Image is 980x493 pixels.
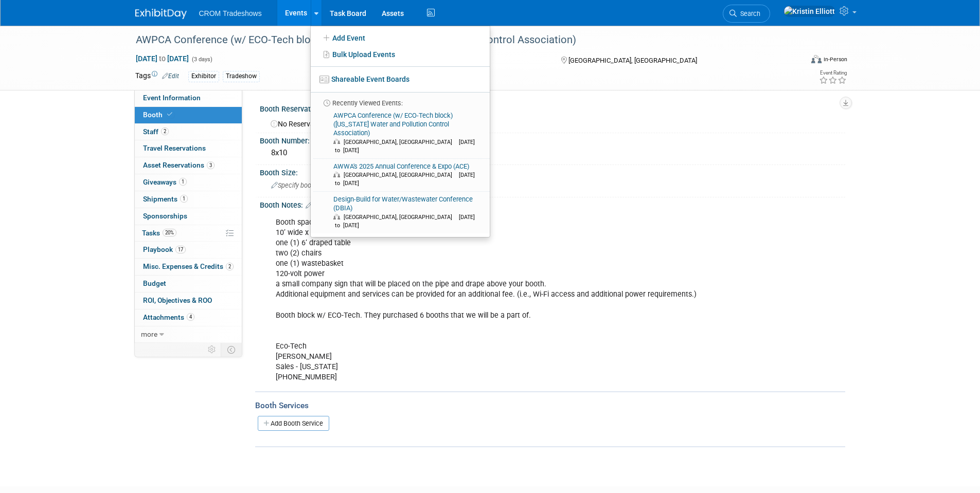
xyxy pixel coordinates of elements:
span: Attachments [143,313,194,321]
a: Asset Reservations3 [135,157,242,174]
a: Shareable Event Boards [311,70,490,88]
div: Booth Number: [260,133,845,146]
img: Kristin Elliott [783,6,835,17]
div: Booth Reservation & Invoice: [260,101,845,115]
i: Booth reservation complete [167,112,172,117]
img: Format-Inperson.png [811,55,822,63]
a: Edit [162,72,179,80]
a: Giveaways1 [135,174,242,191]
a: Shipments1 [135,191,242,208]
a: Budget [135,276,242,292]
a: Travel Reservations [135,140,242,157]
div: Event Format [742,53,848,69]
div: No Reservation Required [268,116,838,129]
a: ROI, Objectives & ROO [135,293,242,309]
a: Attachments4 [135,309,242,326]
span: Giveaways [143,178,187,186]
span: 4 [187,313,194,321]
span: [DATE] [DATE] [135,54,189,63]
a: Staff2 [135,124,242,140]
span: 1 [179,178,187,186]
span: Travel Reservations [143,144,206,152]
span: Sponsorships [143,212,187,220]
td: Tags [135,70,179,82]
div: Booth Size: [260,165,845,178]
span: Event Information [143,94,201,102]
a: Event Information [135,90,242,106]
td: Personalize Event Tab Strip [203,343,221,356]
span: to [157,54,167,63]
span: 20% [163,229,176,236]
div: AWPCA Conference (w/ ECO-Tech block) ([US_STATE] Water and Pollution Control Association) [132,31,787,49]
a: Misc. Expenses & Credits2 [135,259,242,275]
img: ExhibitDay [135,9,187,19]
span: ROI, Objectives & ROO [143,296,212,304]
span: 2 [226,263,234,270]
span: Specify booth size [271,181,330,189]
td: Toggle Event Tabs [221,343,242,356]
span: Staff [143,127,169,136]
span: more [141,330,157,338]
span: [GEOGRAPHIC_DATA], [GEOGRAPHIC_DATA] [344,214,457,221]
a: Search [723,5,770,23]
a: Add Booth Service [258,416,329,431]
a: Add Event [311,30,490,46]
a: Bulk Upload Events [311,46,490,63]
span: (3 days) [191,56,212,63]
span: 3 [207,161,215,169]
span: [DATE] to [DATE] [333,139,475,154]
span: [GEOGRAPHIC_DATA], [GEOGRAPHIC_DATA] [568,57,697,64]
div: Tradeshow [223,71,260,82]
a: Booth [135,107,242,123]
div: Booth spaces will be 10’ wide x 8’ deep one (1) 6’ draped table two (2) chairs one (1) wastebaske... [269,212,732,388]
span: Shipments [143,195,188,203]
a: more [135,326,242,343]
div: Event Rating [819,70,847,76]
div: Booth Services [255,400,845,411]
span: 17 [175,246,186,253]
div: In-Person [823,56,847,63]
li: Recently Viewed Events: [311,92,490,108]
span: Budget [143,279,166,287]
a: AWWA's 2025 Annual Conference & Expo (ACE) [GEOGRAPHIC_DATA], [GEOGRAPHIC_DATA] [DATE] to [DATE] [314,159,486,192]
div: 8x10 [268,145,838,161]
span: Booth [143,111,174,119]
span: [GEOGRAPHIC_DATA], [GEOGRAPHIC_DATA] [344,172,457,178]
a: Edit [306,202,323,209]
span: Misc. Expenses & Credits [143,262,234,270]
img: seventboard-3.png [319,76,329,83]
span: CROM Tradeshows [199,9,262,17]
span: 1 [180,195,188,203]
a: AWPCA Conference (w/ ECO-Tech block) ([US_STATE] Water and Pollution Control Association) [GEOGRA... [314,108,486,158]
span: 2 [161,127,169,135]
span: Tasks [142,229,176,237]
span: Search [737,10,760,17]
span: [GEOGRAPHIC_DATA], [GEOGRAPHIC_DATA] [344,139,457,145]
span: Asset Reservations [143,161,215,169]
a: Playbook17 [135,242,242,258]
a: Design-Build for Water/Wastewater Conference (DBIA) [GEOGRAPHIC_DATA], [GEOGRAPHIC_DATA] [DATE] t... [314,192,486,233]
a: Sponsorships [135,208,242,225]
a: Tasks20% [135,225,242,242]
div: Booth Notes: [260,197,845,211]
span: Playbook [143,245,186,253]
div: Exhibitor [188,71,219,82]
